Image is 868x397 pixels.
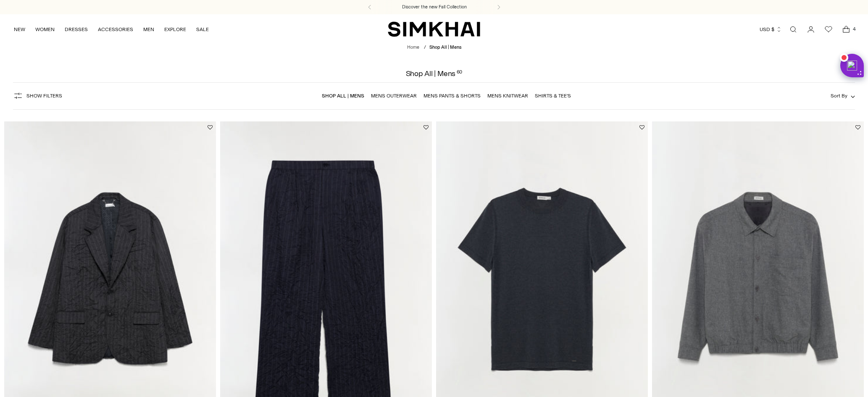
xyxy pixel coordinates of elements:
a: Wishlist [820,21,837,38]
nav: breadcrumbs [407,44,461,51]
a: Mens Knitwear [487,93,528,99]
a: Go to the account page [802,21,819,38]
a: NEW [14,20,25,39]
a: Open cart modal [838,21,855,38]
span: Shop All | Mens [429,45,461,50]
button: Add to Wishlist [423,125,429,130]
span: Sort By [831,93,847,99]
nav: Linked collections [322,87,571,105]
span: Show Filters [26,93,62,99]
h1: Shop All | Mens [406,70,463,77]
button: Show Filters [13,89,62,103]
a: WOMEN [35,20,55,39]
a: DRESSES [65,20,88,39]
a: Shirts & Tee's [535,93,571,99]
a: Mens Outerwear [371,93,417,99]
button: Add to Wishlist [208,125,213,130]
a: SIMKHAI [388,21,480,37]
button: Sort By [831,91,855,100]
a: Open search modal [785,21,802,38]
span: 4 [850,25,858,33]
button: Add to Wishlist [639,125,644,130]
a: Discover the new Fall Collection [402,4,467,11]
div: / [424,44,426,51]
a: SALE [196,20,209,39]
a: Mens Pants & Shorts [423,93,481,99]
a: EXPLORE [164,20,186,39]
a: MEN [143,20,154,39]
button: Add to Wishlist [855,125,860,130]
a: Shop All | Mens [322,93,364,99]
a: ACCESSORIES [98,20,133,39]
a: Home [407,45,419,50]
button: USD $ [760,20,782,39]
div: 60 [457,70,463,77]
